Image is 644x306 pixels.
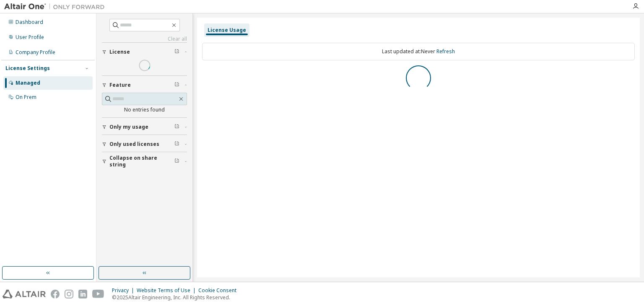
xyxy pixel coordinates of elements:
[16,49,55,56] div: Company Profile
[109,124,148,130] span: Only my usage
[51,290,60,298] img: facebook.svg
[109,82,131,88] span: Feature
[174,158,179,165] span: Clear filter
[208,27,246,34] div: License Usage
[4,3,109,11] img: Altair One
[198,287,241,294] div: Cookie Consent
[102,43,187,61] button: License
[102,118,187,136] button: Only my usage
[102,106,187,113] div: No entries found
[202,43,635,60] div: Last updated at: Never
[174,124,179,130] span: Clear filter
[112,294,241,301] p: © 2025 Altair Engineering, Inc. All Rights Reserved.
[16,94,36,101] div: On Prem
[109,155,174,168] span: Collapse on share string
[112,287,137,294] div: Privacy
[65,290,73,298] img: instagram.svg
[78,290,87,298] img: linkedin.svg
[16,19,43,26] div: Dashboard
[102,76,187,94] button: Feature
[102,152,187,171] button: Collapse on share string
[109,49,130,55] span: License
[137,287,198,294] div: Website Terms of Use
[16,80,40,86] div: Managed
[3,290,46,298] img: altair_logo.svg
[174,82,179,88] span: Clear filter
[92,290,104,298] img: youtube.svg
[109,141,159,148] span: Only used licenses
[102,135,187,153] button: Only used licenses
[174,49,179,55] span: Clear filter
[5,65,50,72] div: License Settings
[16,34,44,41] div: User Profile
[436,48,455,55] a: Refresh
[174,141,179,148] span: Clear filter
[102,36,187,42] a: Clear all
